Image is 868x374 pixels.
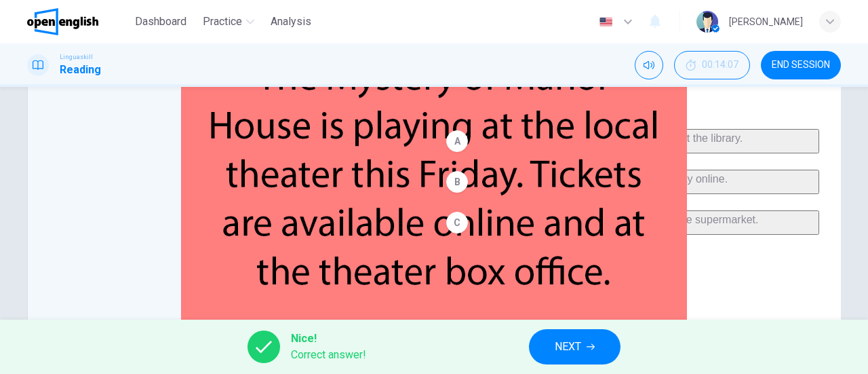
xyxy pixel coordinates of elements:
[555,337,581,356] span: NEXT
[635,51,663,79] div: Mute
[197,10,260,34] button: Practice
[597,17,614,27] img: en
[674,51,750,79] button: 00:14:07
[446,171,468,193] div: B
[446,130,468,152] div: A
[772,60,830,71] span: END SESSION
[271,14,311,30] span: Analysis
[27,8,130,35] a: OpenEnglish logo
[702,60,738,71] span: 00:14:07
[291,347,366,363] span: Correct answer!
[60,52,93,62] span: Linguaskill
[135,14,186,30] span: Dashboard
[203,14,242,30] span: Practice
[265,10,317,34] button: Analysis
[27,8,98,35] img: OpenEnglish logo
[60,62,101,78] h1: Reading
[761,51,841,79] button: END SESSION
[446,212,468,233] div: C
[529,329,620,364] button: NEXT
[130,10,192,34] button: Dashboard
[729,14,803,30] div: [PERSON_NAME]
[674,51,750,79] div: Hide
[696,11,718,33] img: Profile picture
[291,331,366,347] span: Nice!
